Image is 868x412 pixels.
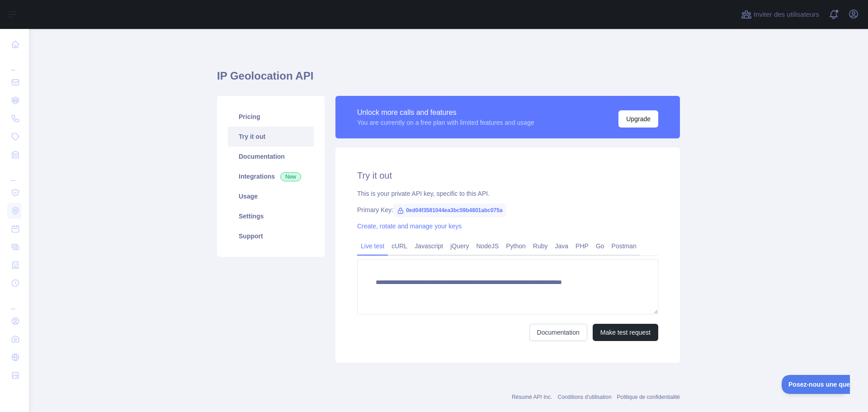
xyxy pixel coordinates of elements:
[228,147,314,166] a: Documentation
[502,239,529,253] a: Python
[739,7,821,22] button: Inviter des utilisateurs
[411,239,447,253] a: Javascript
[11,304,15,311] font: ...
[782,375,850,394] iframe: Basculer le support client
[7,6,84,13] font: Posez-nous une question
[529,324,587,341] a: Documentation
[11,66,15,72] font: ...
[617,394,680,400] a: Politique de confidentialité
[357,107,534,118] div: Unlock more calls and features
[357,169,658,182] h2: Try it out
[11,176,15,182] font: ...
[357,118,534,127] div: You are currently on a free plan with limited features and usage
[447,239,472,253] a: jQuery
[280,172,301,181] span: New
[472,239,502,253] a: NodeJS
[357,223,462,230] a: Create, rotate and manage your keys
[228,206,314,226] a: Settings
[572,239,592,253] a: PHP
[228,166,314,186] a: Integrations New
[228,226,314,246] a: Support
[228,127,314,147] a: Try it out
[357,205,658,214] div: Primary Key:
[512,394,552,400] a: Résumé API Inc.
[558,394,612,400] a: Conditions d'utilisation
[592,239,608,253] a: Go
[593,324,658,341] button: Make test request
[228,107,314,127] a: Pricing
[357,239,388,253] a: Live test
[529,239,552,253] a: Ruby
[608,239,640,253] a: Postman
[217,69,680,90] h1: IP Geolocation API
[388,239,411,253] a: cURL
[357,189,658,198] div: This is your private API key, specific to this API.
[552,239,572,253] a: Java
[754,10,819,18] font: Inviter des utilisateurs
[228,186,314,206] a: Usage
[393,204,506,217] span: 0ed04f3581044ea3bc59b4801abc075a
[618,110,658,128] button: Upgrade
